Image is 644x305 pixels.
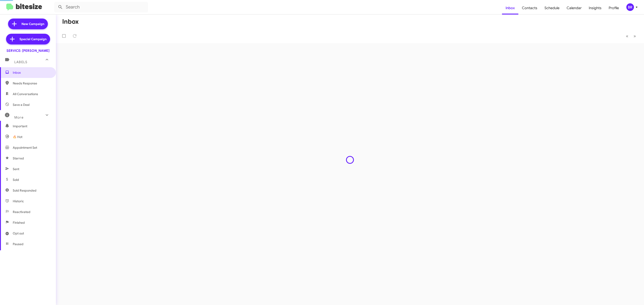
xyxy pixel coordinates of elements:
span: Inbox [13,70,51,75]
span: Special Campaign [19,37,47,41]
button: Previous [623,31,631,41]
span: New Campaign [21,22,44,26]
span: Opt out [13,231,24,236]
a: Special Campaign [6,34,50,44]
span: Labels [14,60,27,64]
div: SERVICE: [PERSON_NAME] [6,48,49,53]
span: « [626,33,628,39]
a: Inbox [502,2,518,15]
span: Save a Deal [13,102,30,107]
span: Reactivated [13,210,30,214]
span: More [14,115,23,119]
span: Starred [13,156,24,161]
span: Needs Response [13,81,51,86]
span: Sold [13,178,19,182]
span: Paused [13,242,23,246]
nav: Page navigation example [623,31,639,41]
span: Appointment Set [13,145,37,150]
h1: Inbox [62,18,79,25]
span: » [633,33,636,39]
span: Sent [13,167,19,171]
button: BR [623,3,639,11]
span: Historic [13,199,24,203]
a: Insights [585,2,605,15]
div: BR [626,3,634,11]
a: Contacts [518,2,541,15]
span: Sold Responded [13,188,36,193]
a: New Campaign [8,19,48,29]
button: Next [631,31,639,41]
a: Schedule [541,2,563,15]
a: Profile [605,2,623,15]
span: All Conversations [13,92,38,96]
span: Finished [13,220,25,225]
input: Search [54,2,148,13]
span: 🔥 Hot [13,135,22,139]
a: Calendar [563,2,585,15]
span: Important [13,124,51,128]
